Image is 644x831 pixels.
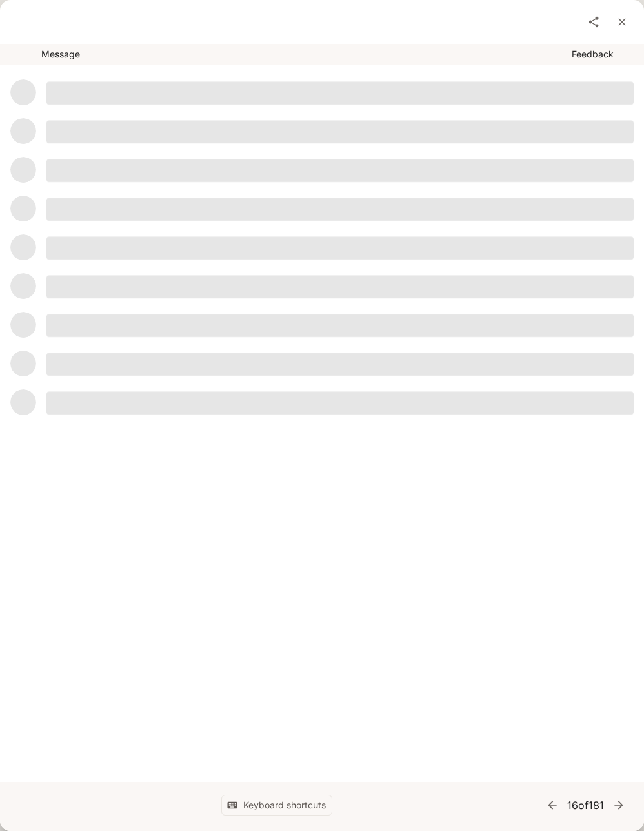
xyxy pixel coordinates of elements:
button: close [610,10,634,34]
p: Message [41,48,572,61]
button: share [582,10,605,34]
p: Feedback [572,48,634,61]
p: 16 of 181 [567,797,604,813]
button: Keyboard shortcuts [221,795,332,816]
